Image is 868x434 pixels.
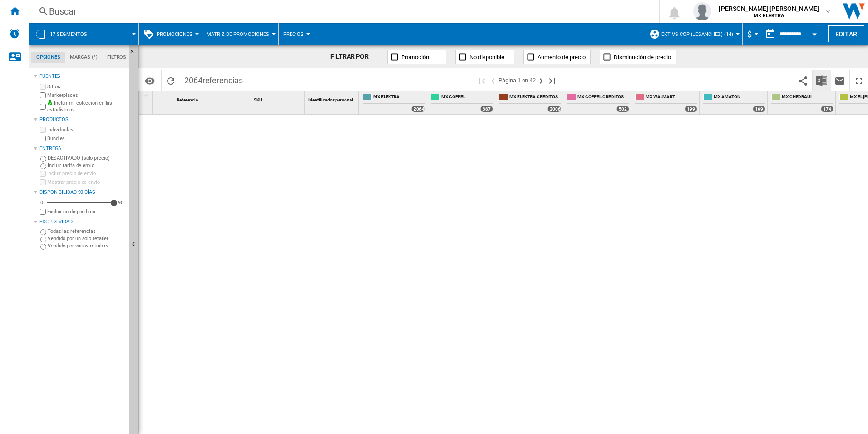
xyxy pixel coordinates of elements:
div: Entrega [39,145,126,152]
input: Sitios [40,84,46,90]
input: Incluir precio de envío [40,171,46,177]
div: 174 offers sold by MX CHEDRAUI [821,106,833,112]
label: Incluir tarifa de envío [48,162,126,169]
div: 169 offers sold by MX AMAZON [753,106,765,112]
div: Promociones [143,23,197,45]
span: referencias [202,76,243,85]
div: MX COPPEL 667 offers sold by MX COPPEL [429,91,495,114]
img: alerts-logo.svg [9,28,20,39]
button: >Página anterior [488,70,498,91]
label: Excluir no disponibles [47,208,126,215]
label: Mostrar precio de envío [47,179,126,186]
span: 17 segmentos [50,31,87,37]
div: Buscar [49,5,636,18]
label: Bundles [47,135,126,142]
span: MX ELEKTRA [373,94,425,101]
div: 199 offers sold by MX WALMART [685,106,697,112]
div: Fuentes [39,73,126,80]
div: 667 offers sold by MX COPPEL [480,106,493,112]
button: Última página [547,70,557,91]
span: MX COPPEL CREDITOS [577,94,629,101]
div: 2064 offers sold by MX ELEKTRA [411,106,425,112]
div: 502 offers sold by MX COPPEL CREDITOS [616,106,629,112]
div: MX WALMART 199 offers sold by MX WALMART [633,91,699,114]
input: Bundles [40,136,46,141]
img: excel-24x24.png [816,75,827,86]
span: Matriz de promociones [207,31,269,37]
button: Maximizar [850,70,868,91]
div: MX CHEDRAUI 174 offers sold by MX CHEDRAUI [769,91,835,114]
button: Disminución de precio [600,50,676,64]
md-tab-item: Filtros [102,52,131,63]
input: Mostrar precio de envío [40,179,46,185]
button: Promociones [157,23,197,45]
button: Editar [828,25,864,42]
div: SKU Sort None [252,91,304,106]
label: Todas las referencias [48,228,126,235]
button: No disponible [455,50,514,64]
button: 17 segmentos [50,23,96,45]
span: EKT vs Cop (jesanchez) (14) [661,31,733,37]
b: MX ELEKTRA [754,13,784,19]
span: MX AMAZON [714,94,765,101]
input: Mostrar precio de envío [40,209,46,215]
button: Descargar en Excel [813,70,831,91]
div: EKT vs Cop (jesanchez) (14) [649,23,738,45]
div: Sort None [252,91,304,106]
div: Sort None [154,91,173,106]
label: Marketplaces [47,92,126,99]
span: Disminución de precio [614,54,671,61]
button: $ [747,23,756,45]
span: 2064 [180,70,247,89]
span: Página 1 en 42 [498,70,536,91]
div: Identificador personalizado Sort None [306,91,359,106]
label: Incluir mi colección en las estadísticas [47,100,126,114]
button: Aumento de precio [523,50,591,64]
div: 2006 offers sold by MX ELEKTRA CREDITOS [547,106,561,112]
button: Open calendar [806,25,823,41]
md-menu: Currency [743,23,761,45]
div: MX AMAZON 169 offers sold by MX AMAZON [701,91,767,114]
label: Incluir precio de envío [47,170,126,177]
button: EKT vs Cop (jesanchez) (14) [661,23,738,45]
label: Individuales [47,126,126,133]
label: Vendido por un solo retailer [48,235,126,242]
span: Referencia [177,97,198,102]
div: 17 segmentos [34,23,134,45]
div: MX ELEKTRA 2064 offers sold by MX ELEKTRA [361,91,427,114]
div: Sort None [306,91,359,106]
div: 90 [116,199,126,206]
span: $ [747,30,752,39]
span: Aumento de precio [538,54,586,61]
input: Marketplaces [40,92,46,98]
button: Recargar [162,70,180,91]
span: Promociones [157,31,192,37]
span: MX CHEDRAUI [782,94,833,101]
div: Productos [39,116,126,123]
md-slider: Disponibilidad [47,198,114,207]
div: 0 [38,199,45,206]
img: mysite-bg-18x18.png [47,100,53,105]
button: Opciones [141,72,159,89]
div: Referencia Sort None [175,91,250,106]
span: MX WALMART [646,94,697,101]
md-tab-item: Opciones [31,52,65,63]
span: SKU [254,97,262,102]
div: Sort None [175,91,250,106]
input: Vendido por un solo retailer [40,237,46,242]
button: Ocultar [129,45,140,62]
div: Disponibilidad 90 Días [39,189,126,196]
div: FILTRAR POR [330,52,378,61]
div: MX ELEKTRA CREDITOS 2006 offers sold by MX ELEKTRA CREDITOS [497,91,563,114]
button: md-calendar [761,25,779,43]
button: Precios [283,23,308,45]
button: Primera página [477,70,488,91]
button: Página siguiente [536,70,547,91]
label: Vendido por varios retailers [48,242,126,249]
input: Vendido por varios retailers [40,244,46,250]
img: profile.jpg [693,2,711,20]
md-tab-item: Marcas (*) [65,52,103,63]
input: Individuales [40,127,46,133]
